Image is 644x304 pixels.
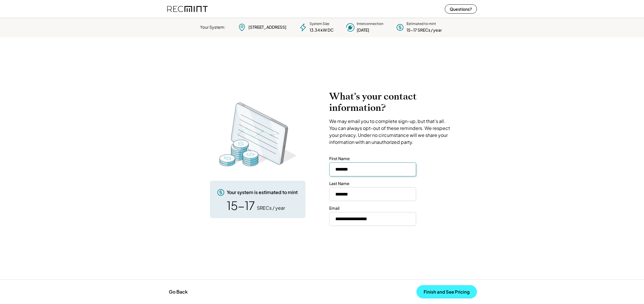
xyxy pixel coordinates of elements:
div: First Name [329,156,350,162]
button: Questions? [445,4,477,14]
div: System Size [310,21,329,26]
div: 13.34 kW DC [310,27,334,33]
button: Finish and See Pricing [416,285,477,298]
div: Estimated to mint [407,21,436,26]
img: RecMintArtboard%203%20copy%204.png [211,99,304,169]
div: Last Name [329,181,350,187]
div: Interconnection [357,21,383,26]
h2: What's your contact information? [329,91,452,113]
img: recmint-logotype%403x%20%281%29.jpeg [167,1,208,17]
div: We may email you to complete sign-up, but that’s all. You can always opt-out of these reminders. ... [329,118,452,146]
div: Your System: [200,24,225,30]
div: Your system is estimated to mint [227,189,298,196]
div: SRECs / year [257,205,285,211]
div: Email [329,205,339,211]
button: Go Back [167,285,189,298]
div: 15-17 SRECs / year [407,27,442,33]
div: [DATE] [357,27,369,33]
div: [STREET_ADDRESS] [248,24,286,30]
div: 15-17 [227,200,255,211]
